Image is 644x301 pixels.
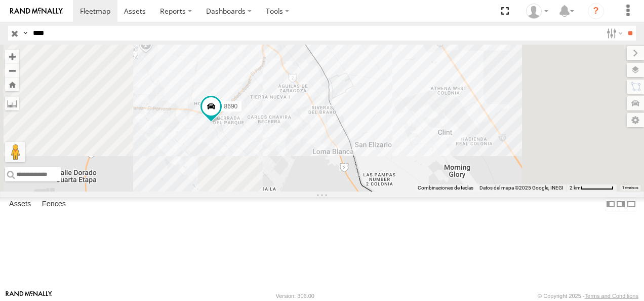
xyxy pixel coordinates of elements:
button: Escala del mapa: 2 km por 61 píxeles [567,184,617,192]
span: Datos del mapa ©2025 Google, INEGI [479,185,563,191]
label: Dock Summary Table to the Right [616,197,626,212]
label: Hide Summary Table [626,197,636,212]
div: antonio fernandez [522,4,552,19]
button: Zoom Home [5,78,19,91]
div: © Copyright 2025 - [538,293,638,299]
span: 8690 [224,103,238,110]
button: Zoom out [5,63,19,78]
a: Visit our Website [6,291,52,301]
label: Search Query [21,26,29,41]
i: ? [588,3,604,19]
button: Arrastra al hombrecito al mapa para abrir Street View [5,142,25,162]
label: Map Settings [627,113,644,127]
a: Términos (se abre en una nueva pestaña) [622,186,638,190]
label: Dock Summary Table to the Left [606,197,616,212]
label: Assets [4,197,36,211]
label: Fences [37,197,71,211]
img: rand-logo.svg [10,8,63,15]
label: Measure [5,96,19,110]
a: Terms and Conditions [585,293,638,299]
button: Combinaciones de teclas [418,184,473,192]
button: Zoom in [5,50,19,63]
label: Search Filter Options [602,26,624,41]
span: 2 km [570,185,581,191]
div: Version: 306.00 [276,293,314,299]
